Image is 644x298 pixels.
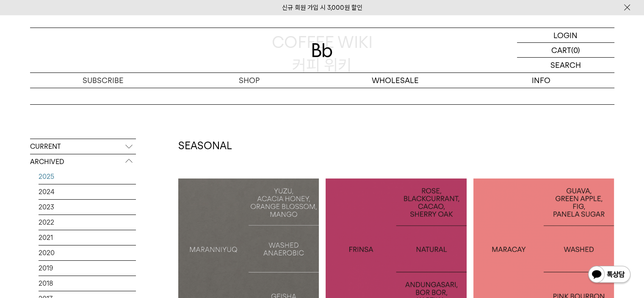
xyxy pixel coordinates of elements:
[39,276,136,291] a: 2018
[587,265,631,285] img: 카카오톡 채널 1:1 채팅 버튼
[39,215,136,230] a: 2022
[39,230,136,245] a: 2021
[39,200,136,214] a: 2023
[30,154,136,170] p: ARCHIVED
[39,169,136,184] a: 2025
[30,139,136,154] p: CURRENT
[178,139,614,153] h2: SEASONAL
[39,261,136,276] a: 2019
[571,43,580,57] p: (0)
[30,73,176,88] a: SUBSCRIBE
[39,245,136,260] a: 2020
[553,28,578,42] p: LOGIN
[312,43,332,57] img: 로고
[322,73,468,88] p: WHOLESALE
[517,28,614,43] a: LOGIN
[39,184,136,199] a: 2024
[282,4,362,11] a: 신규 회원 가입 시 3,000원 할인
[176,73,322,88] a: SHOP
[550,58,581,72] p: SEARCH
[517,43,614,58] a: CART (0)
[468,73,614,88] p: INFO
[551,43,571,57] p: CART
